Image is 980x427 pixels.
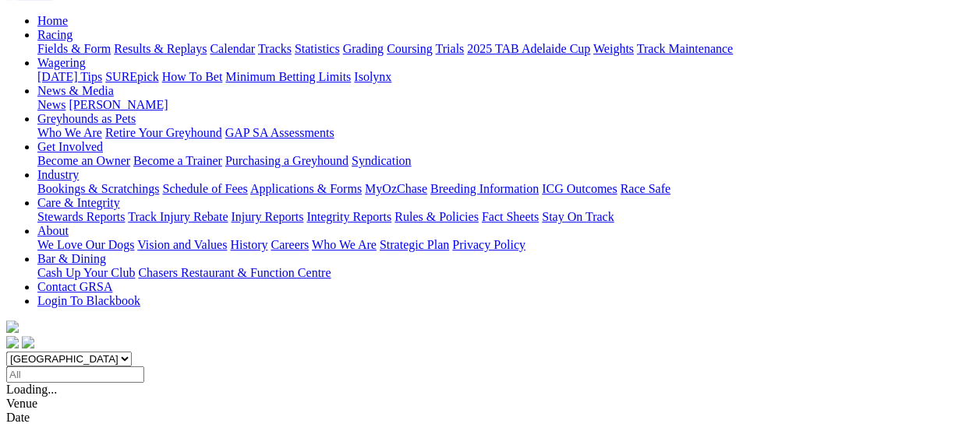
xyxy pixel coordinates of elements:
a: Who We Are [37,126,102,139]
a: We Love Our Dogs [37,238,134,251]
a: [PERSON_NAME] [69,98,168,111]
a: Track Maintenance [637,42,733,55]
div: Bar & Dining [37,266,974,280]
a: Track Injury Rebate [128,210,228,223]
div: Date [6,411,974,425]
a: Race Safe [620,182,670,195]
a: Applications & Forms [250,182,362,195]
a: Purchasing a Greyhound [225,154,348,167]
a: Care & Integrity [37,196,120,209]
a: Login To Blackbook [37,294,140,307]
a: Syndication [352,154,411,167]
a: Isolynx [354,70,391,83]
a: Stay On Track [542,210,614,223]
a: Results & Replays [114,42,207,55]
div: Venue [6,397,974,411]
a: Contact GRSA [37,280,112,293]
a: Who We Are [312,238,377,251]
div: About [37,238,974,252]
div: Industry [37,182,974,196]
a: Weights [593,42,634,55]
a: Statistics [295,42,340,55]
img: facebook.svg [6,336,19,348]
div: Get Involved [37,154,974,168]
a: Schedule of Fees [162,182,247,195]
a: Coursing [387,42,433,55]
a: Become an Owner [37,154,130,167]
img: logo-grsa-white.png [6,320,19,333]
a: Careers [271,238,309,251]
a: Integrity Reports [306,210,391,223]
a: Minimum Betting Limits [225,70,351,83]
a: ICG Outcomes [542,182,617,195]
a: Cash Up Your Club [37,266,135,279]
a: Bookings & Scratchings [37,182,159,195]
a: Home [37,14,68,27]
a: [DATE] Tips [37,70,102,83]
a: MyOzChase [365,182,427,195]
a: Privacy Policy [452,238,525,251]
div: News & Media [37,98,974,112]
a: Rules & Policies [394,210,479,223]
a: Strategic Plan [380,238,449,251]
div: Greyhounds as Pets [37,126,974,140]
a: Become a Trainer [133,154,222,167]
a: Breeding Information [430,182,539,195]
a: Stewards Reports [37,210,125,223]
input: Select date [6,366,144,383]
div: Care & Integrity [37,210,974,224]
a: Trials [435,42,464,55]
a: Bar & Dining [37,252,106,265]
a: Get Involved [37,140,103,153]
a: About [37,224,69,237]
div: Wagering [37,70,974,84]
a: Chasers Restaurant & Function Centre [138,266,331,279]
a: Greyhounds as Pets [37,112,136,125]
a: History [230,238,267,251]
a: Vision and Values [137,238,227,251]
a: Fact Sheets [482,210,539,223]
a: News & Media [37,84,114,97]
a: Grading [343,42,384,55]
a: SUREpick [105,70,158,83]
div: Racing [37,42,974,56]
img: twitter.svg [22,336,34,348]
a: GAP SA Assessments [225,126,334,139]
a: News [37,98,65,111]
span: Loading... [6,383,57,396]
a: Tracks [258,42,292,55]
a: Retire Your Greyhound [105,126,222,139]
a: Industry [37,168,79,181]
a: Fields & Form [37,42,111,55]
a: 2025 TAB Adelaide Cup [467,42,590,55]
a: Injury Reports [231,210,303,223]
a: How To Bet [162,70,223,83]
a: Calendar [210,42,255,55]
a: Racing [37,28,73,41]
a: Wagering [37,56,86,69]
